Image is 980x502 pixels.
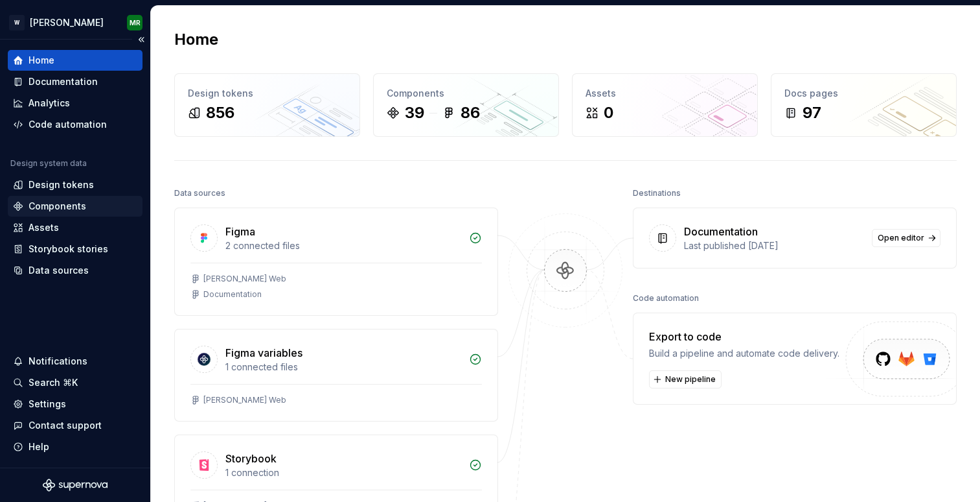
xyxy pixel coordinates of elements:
[878,233,924,243] span: Open editor
[28,398,66,411] div: Settings
[225,224,255,239] div: Figma
[28,440,49,453] div: Help
[872,229,940,247] a: Open editor
[174,73,360,137] a: Design tokens856
[8,217,142,238] a: Assets
[30,16,104,29] div: [PERSON_NAME]
[28,264,89,277] div: Data sources
[28,243,108,256] div: Storybook stories
[684,224,758,239] div: Documentation
[203,274,286,284] div: [PERSON_NAME] Web
[188,87,347,100] div: Design tokens
[8,174,142,195] a: Design tokens
[10,158,87,169] div: Design system data
[132,30,150,49] button: Collapse sidebar
[225,361,461,374] div: 1 connected files
[8,239,142,259] a: Storybook stories
[28,54,54,67] div: Home
[771,73,957,137] a: Docs pages97
[8,196,142,217] a: Components
[28,200,86,213] div: Components
[225,451,277,466] div: Storybook
[43,479,108,492] svg: Supernova Logo
[28,178,94,191] div: Design tokens
[604,102,613,123] div: 0
[8,50,142,71] a: Home
[3,8,148,36] button: W[PERSON_NAME]MR
[174,184,225,202] div: Data sources
[461,102,480,123] div: 86
[174,29,218,50] h2: Home
[28,355,87,368] div: Notifications
[28,376,78,389] div: Search ⌘K
[8,114,142,135] a: Code automation
[225,466,461,479] div: 1 connection
[174,208,498,316] a: Figma2 connected files[PERSON_NAME] WebDocumentation
[784,87,943,100] div: Docs pages
[373,73,559,137] a: Components3986
[572,73,758,137] a: Assets0
[405,102,424,123] div: 39
[8,415,142,436] button: Contact support
[130,18,141,28] div: MR
[28,97,70,110] div: Analytics
[665,374,716,385] span: New pipeline
[28,419,102,432] div: Contact support
[225,345,302,361] div: Figma variables
[649,329,839,344] div: Export to code
[225,239,461,252] div: 2 connected files
[8,93,142,114] a: Analytics
[8,260,142,281] a: Data sources
[206,102,234,123] div: 856
[803,102,821,123] div: 97
[8,71,142,92] a: Documentation
[28,221,59,234] div: Assets
[203,395,286,405] div: [PERSON_NAME] Web
[649,370,722,388] button: New pipeline
[586,87,744,100] div: Assets
[9,15,25,30] div: W
[684,239,864,252] div: Last published [DATE]
[8,394,142,414] a: Settings
[174,329,498,422] a: Figma variables1 connected files[PERSON_NAME] Web
[28,118,107,131] div: Code automation
[387,87,545,100] div: Components
[633,184,681,202] div: Destinations
[633,289,699,307] div: Code automation
[8,436,142,457] button: Help
[203,289,262,300] div: Documentation
[28,75,98,88] div: Documentation
[8,351,142,372] button: Notifications
[649,347,839,360] div: Build a pipeline and automate code delivery.
[8,372,142,393] button: Search ⌘K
